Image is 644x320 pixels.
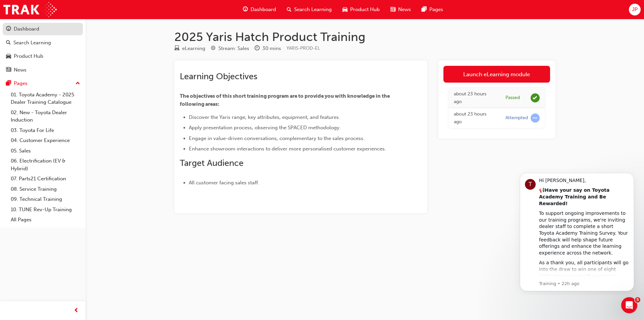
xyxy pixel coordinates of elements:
span: Apply presentation process, observing the SPACED methodology. [189,125,341,131]
span: news-icon [390,5,395,14]
a: 07. Parts21 Certification [8,174,83,184]
a: Search Learning [3,37,83,49]
a: 02. New - Toyota Dealer Induction [8,107,83,125]
span: 5 [635,297,640,303]
span: car-icon [6,53,11,59]
span: guage-icon [6,26,11,32]
a: news-iconNews [385,3,416,16]
span: search-icon [6,40,11,46]
a: pages-iconPages [416,3,448,16]
div: Passed [505,95,520,101]
a: 06. Electrification (EV & Hybrid) [8,156,83,174]
h1: 2025 Yaris Hatch Product Training [174,30,555,44]
a: 05. Sales [8,146,83,156]
span: learningResourceType_ELEARNING-icon [174,46,179,52]
a: 01. Toyota Academy - 2025 Dealer Training Catalogue [8,90,83,107]
a: 03. Toyota For Life [8,125,83,136]
button: Pages [3,77,83,90]
span: guage-icon [243,5,248,14]
div: Dashboard [14,25,39,33]
a: All Pages [8,215,83,225]
span: clock-icon [255,46,260,52]
iframe: Intercom live chat [621,297,637,313]
div: Duration [255,44,281,53]
div: Search Learning [13,39,51,47]
span: All customer facing sales staff. [189,180,259,186]
a: guage-iconDashboard [237,3,281,16]
span: Learning Objectives [180,71,257,82]
div: Stream: Sales [218,45,249,52]
div: Pages [14,80,28,87]
span: news-icon [6,67,11,73]
div: eLearning [182,45,205,52]
span: Learning resource code [286,45,320,51]
span: Target Audience [180,158,244,168]
a: Dashboard [3,23,83,35]
span: pages-icon [6,81,11,87]
span: learningRecordVerb_PASS-icon [531,93,540,102]
span: Product Hub [350,6,380,13]
div: 30 mins [262,45,281,52]
div: Tue Sep 30 2025 16:04:57 GMT+1000 (Australian Eastern Standard Time) [454,90,495,105]
button: JP [629,4,641,15]
a: 09. Technical Training [8,194,83,204]
span: Enhance showroom interactions to deliver more personalised customer experiences. [189,146,386,152]
span: learningRecordVerb_ATTEMPT-icon [531,113,540,123]
span: Pages [429,6,443,13]
div: News [14,66,26,74]
span: prev-icon [74,307,79,315]
img: Trak [3,2,57,17]
span: Engage in value-driven conversations, complementary to the sales process. [189,135,365,141]
span: target-icon [211,46,216,52]
button: DashboardSearch LearningProduct HubNews [3,21,83,77]
span: Discover the Yaris range, key attributes, equipment, and features. [189,114,340,120]
span: The objectives of this short training program are to provide you with knowledge in the following ... [180,93,391,107]
div: Type [174,44,205,53]
div: Attempted [505,115,528,121]
span: pages-icon [422,5,427,14]
a: News [3,64,83,76]
a: Product Hub [3,50,83,62]
div: Product Hub [14,52,43,60]
div: Stream [211,44,249,53]
a: 08. Service Training [8,184,83,194]
span: search-icon [287,5,291,14]
div: Tue Sep 30 2025 15:52:52 GMT+1000 (Australian Eastern Standard Time) [454,110,495,126]
span: JP [632,6,638,13]
span: Search Learning [294,6,332,13]
span: News [398,6,411,13]
a: 04. Customer Experience [8,135,83,146]
iframe: Intercom notifications message [510,167,644,295]
a: search-iconSearch Learning [281,3,337,16]
a: Launch eLearning module [443,66,550,83]
span: up-icon [75,79,80,88]
a: car-iconProduct Hub [337,3,385,16]
a: 10. TUNE Rev-Up Training [8,204,83,215]
span: Dashboard [251,6,276,13]
span: car-icon [342,5,347,14]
